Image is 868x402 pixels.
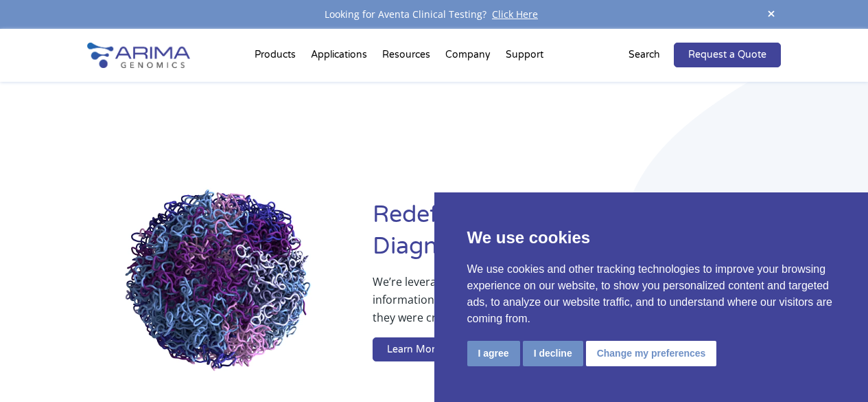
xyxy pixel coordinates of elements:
div: Looking for Aventa Clinical Testing? [87,5,782,23]
a: Learn More [373,337,455,362]
a: Request a Quote [674,43,781,67]
button: I decline [523,341,583,366]
p: We use cookies [467,225,836,250]
img: Arima-Genomics-logo [87,43,190,68]
button: I agree [467,341,520,366]
p: We’re leveraging whole-genome sequence and structure information to ensure breakthrough therapies... [373,273,726,337]
h1: Redefining [MEDICAL_DATA] Diagnostics [373,199,781,273]
a: Click Here [486,8,543,21]
button: Change my preferences [586,341,717,366]
p: Search [629,46,660,64]
p: We use cookies and other tracking technologies to improve your browsing experience on our website... [467,261,836,327]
